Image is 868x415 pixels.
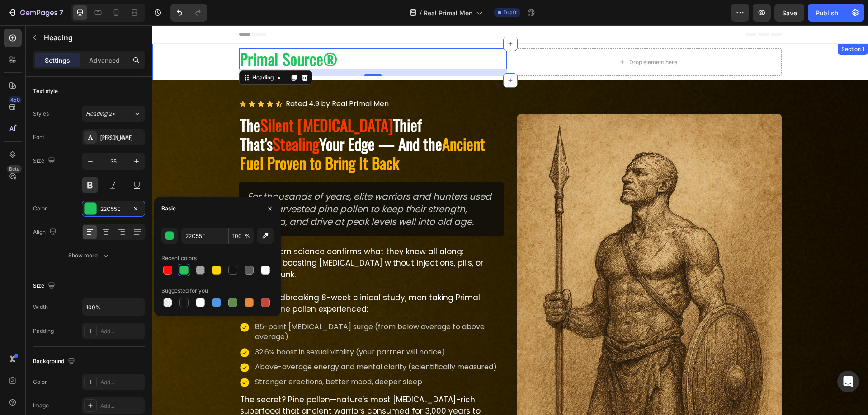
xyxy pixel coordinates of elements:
p: Settings [45,56,70,65]
div: Drop element here [477,33,525,41]
div: Padding [33,327,54,335]
div: Add... [100,402,143,410]
div: Add... [100,378,143,387]
span: Real Primal Men [424,8,472,18]
p: Advanced [89,56,120,65]
span: / [420,8,422,18]
div: Suggested for you [161,287,208,295]
div: Basic [161,205,176,213]
div: Undo/Redo [170,4,207,22]
p: Now, modern science confirms what they knew all along: NATURALLY boosting [MEDICAL_DATA] without ... [88,221,350,267]
span: Draft [503,9,517,17]
div: 22C55E [100,205,127,213]
div: Image [33,401,49,410]
p: 32.6% boost in sexual vitality (your partner will notice) [103,322,350,332]
iframe: To enrich screen reader interactions, please activate Accessibility in Grammarly extension settings [152,25,868,415]
input: Auto [82,299,145,315]
div: Show more [68,251,110,260]
div: Publish [816,8,838,18]
span: Save [782,9,797,17]
p: Stronger erections, better mood, deeper sleep [103,352,350,362]
div: [PERSON_NAME] [100,134,143,142]
div: Section 1 [687,20,714,28]
p: In a groundbreaking 8-week clinical study, men taking Primal Source® pine pollen experienced: [88,267,350,290]
div: Beta [7,165,22,173]
div: Add... [100,327,143,336]
div: Color [33,205,47,213]
div: Recent colors [161,254,197,262]
span: Ancient Fuel Proven to Bring It Back [88,107,333,149]
div: 450 [9,96,22,103]
input: Eg: FFFFFF [181,228,228,244]
h2: The Thief That's Your Edge — And the [87,89,351,148]
button: 7 [4,4,67,22]
span: Stealing [120,107,167,130]
div: Open Intercom Messenger [837,371,859,392]
button: Save [774,4,804,22]
div: Size [33,280,57,292]
span: Heading 2* [86,110,115,118]
div: Text style [33,87,58,95]
span: % [245,232,250,240]
button: Show more [33,247,145,264]
p: Heading [44,32,142,43]
div: Background [33,355,77,368]
div: Font [33,133,44,141]
div: Size [33,155,57,167]
div: Align [33,226,58,238]
p: 7 [59,7,63,18]
p: Rated 4.9 by Real Primal Men [133,74,236,84]
div: Styles [33,110,49,118]
p: For thousands of years, elite warriors and hunters used wild-harvested pine pollen to keep their ... [95,165,343,203]
span: Silent [MEDICAL_DATA] [108,88,241,111]
button: Heading 2* [82,106,145,122]
button: Publish [808,4,846,22]
p: The secret? Pine pollen—nature's most [MEDICAL_DATA]-rich superfood that ancient warriors consume... [88,369,350,404]
p: 85-point [MEDICAL_DATA] surge (from below average to above average) [103,297,350,317]
div: Color [33,378,47,386]
div: Width [33,303,48,311]
p: Above-average energy and mental clarity (scientifically measured) [103,337,350,347]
